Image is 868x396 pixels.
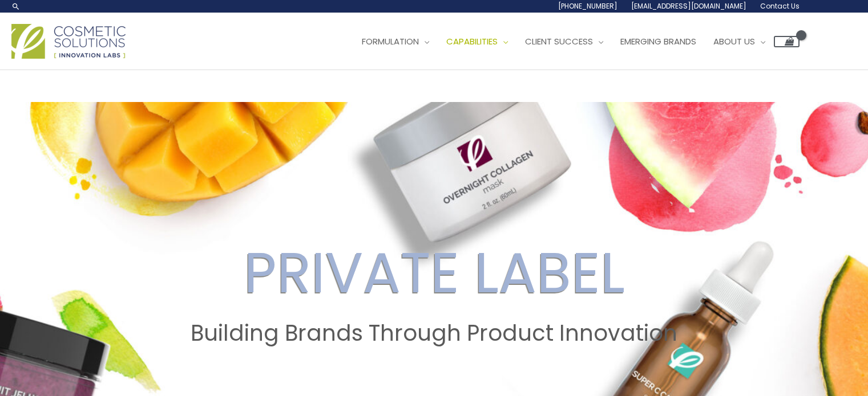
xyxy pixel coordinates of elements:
[362,35,419,47] span: Formulation
[558,1,617,11] span: [PHONE_NUMBER]
[713,35,755,47] span: About Us
[705,25,774,59] a: About Us
[516,25,612,59] a: Client Success
[760,1,800,11] span: Contact Us
[345,25,800,59] nav: Site Navigation
[612,25,705,59] a: Emerging Brands
[620,35,696,47] span: Emerging Brands
[525,35,593,47] span: Client Success
[774,36,800,47] a: View Shopping Cart, empty
[438,25,516,59] a: Capabilities
[11,2,21,11] a: Search icon link
[631,1,746,11] span: [EMAIL_ADDRESS][DOMAIN_NAME]
[446,35,498,47] span: Capabilities
[11,239,857,307] h2: PRIVATE LABEL
[11,320,857,346] h2: Building Brands Through Product Innovation
[353,25,438,59] a: Formulation
[11,24,126,59] img: Cosmetic Solutions Logo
